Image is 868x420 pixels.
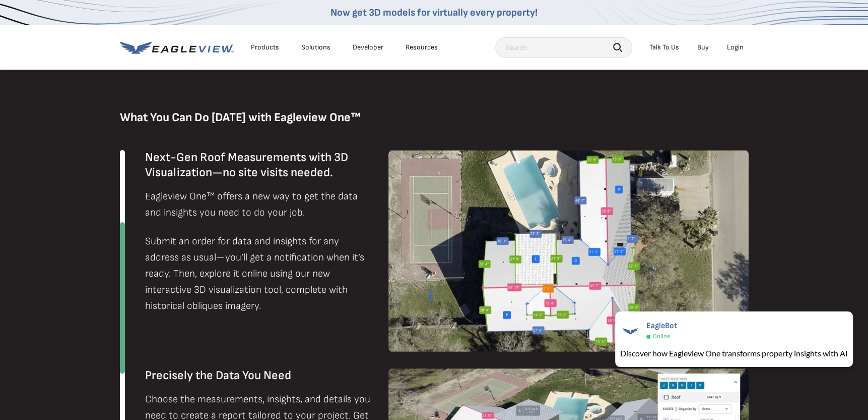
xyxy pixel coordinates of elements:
[330,7,538,19] a: Now get 3D models for virtually every property!
[145,150,372,180] h4: Next-Gen Roof Measurements with 3D Visualization—no site visits needed.
[653,333,670,340] span: Online
[727,43,744,52] div: Login
[251,43,279,52] div: Products
[145,233,372,314] p: Submit an order for data and insights for any address as usual—you’ll get a notification when it’...
[646,321,677,331] span: EagleBot
[406,43,438,52] div: Resources
[301,43,330,52] div: Solutions
[353,43,383,52] a: Developer
[495,37,632,58] input: Search
[120,110,749,126] h3: What You Can Do [DATE] with Eagleview One™
[697,43,709,52] a: Buy
[620,347,848,359] div: Discover how Eagleview One transforms property insights with AI
[145,368,372,383] h4: Precisely the Data You Need
[649,43,679,52] div: Talk To Us
[620,321,640,341] img: EagleBot
[145,188,372,221] p: Eagleview One™ offers a new way to get the data and insights you need to do your job.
